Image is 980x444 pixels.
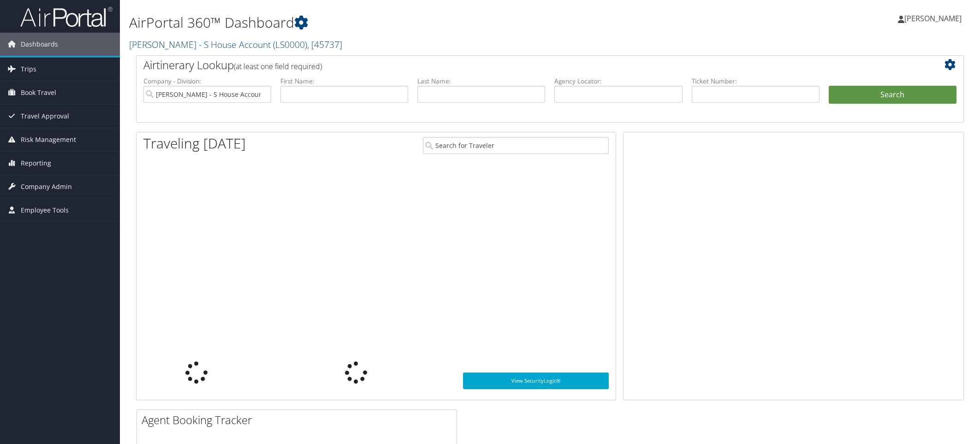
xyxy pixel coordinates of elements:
[129,38,342,51] a: [PERSON_NAME] - S House Account
[21,152,51,175] span: Reporting
[280,77,408,86] label: First Name:
[904,13,962,24] span: [PERSON_NAME]
[143,57,888,73] h2: Airtinerary Lookup
[20,6,113,28] img: airportal-logo.png
[21,81,56,104] span: Book Travel
[21,199,69,222] span: Employee Tools
[273,38,307,51] span: ( LS0000 )
[417,77,545,86] label: Last Name:
[898,5,971,32] a: [PERSON_NAME]
[142,412,457,428] h2: Agent Booking Tracker
[307,38,342,51] span: , [ 45737 ]
[234,61,322,71] span: (at least one field required)
[554,77,682,86] label: Agency Locator:
[21,105,69,128] span: Travel Approval
[21,128,76,151] span: Risk Management
[829,86,956,104] button: Search
[143,134,246,153] h1: Traveling [DATE]
[21,175,72,198] span: Company Admin
[463,373,609,389] a: View SecurityLogic®
[21,33,58,56] span: Dashboards
[423,137,609,154] input: Search for Traveler
[143,77,271,86] label: Company - Division:
[692,77,820,86] label: Ticket Number:
[129,13,690,32] h1: AirPortal 360™ Dashboard
[21,58,36,81] span: Trips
